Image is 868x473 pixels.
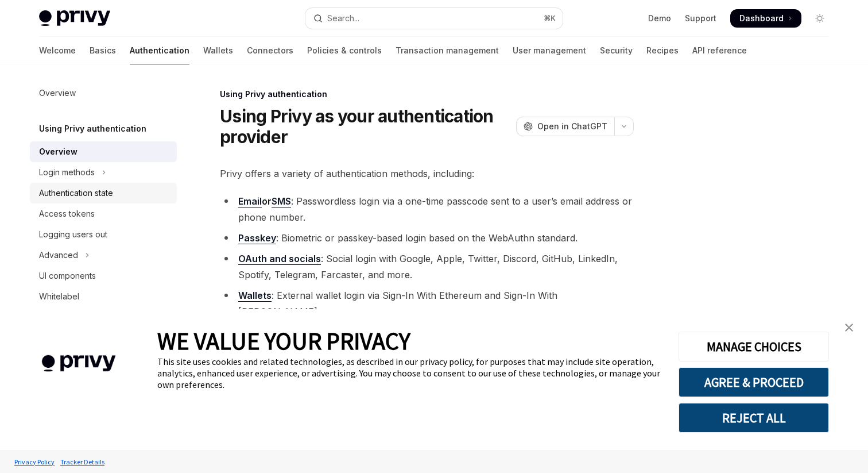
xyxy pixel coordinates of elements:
button: REJECT ALL [679,403,829,433]
a: close banner [838,316,861,339]
div: Login methods [39,166,95,179]
span: WE VALUE YOUR PRIVACY [157,326,410,356]
div: Authentication state [39,186,113,200]
a: UI components [30,266,177,286]
a: Passkey [238,232,276,244]
h1: Using Privy as your authentication provider [220,106,511,147]
button: Toggle Login methods section [30,162,177,183]
div: Search... [327,11,359,25]
strong: or [238,195,291,207]
a: Welcome [39,37,76,64]
div: Using Privy authentication [220,89,634,100]
a: Wallets [203,37,233,64]
button: MANAGE CHOICES [679,332,829,362]
a: Access tokens [30,203,177,224]
span: Open in ChatGPT [537,121,607,132]
a: Overview [30,83,177,103]
a: Policies & controls [307,37,382,64]
a: Transaction management [396,37,499,64]
a: SMS [272,195,291,207]
li: : Passwordless login via a one-time passcode sent to a user’s email address or phone number. [220,193,634,225]
img: light logo [39,10,110,26]
a: API reference [692,37,747,64]
a: Logging users out [30,224,177,245]
div: Access tokens [39,207,95,221]
li: : Social login with Google, Apple, Twitter, Discord, GitHub, LinkedIn, Spotify, Telegram, Farcast... [220,251,634,283]
a: Whitelabel [30,286,177,307]
a: Authentication state [30,183,177,203]
span: Privy offers a variety of authentication methods, including: [220,166,634,182]
li: : Biometric or passkey-based login based on the WebAuthn standard. [220,230,634,246]
div: Advanced [39,248,78,262]
a: Connectors [247,37,293,64]
div: Whitelabel [39,290,79,303]
span: Dashboard [739,13,784,24]
button: Open in ChatGPT [516,117,614,136]
button: Toggle dark mode [811,9,829,28]
a: Dashboard [730,9,801,28]
div: Logging users out [39,228,107,241]
div: Overview [39,86,76,100]
a: Email [238,195,262,207]
img: company logo [17,339,140,389]
button: Open search [305,8,563,29]
span: ⌘ K [544,14,556,23]
a: Support [685,13,716,24]
a: Overview [30,141,177,162]
a: Privacy Policy [11,452,57,472]
a: Demo [648,13,671,24]
li: : External wallet login via Sign-In With Ethereum and Sign-In With [PERSON_NAME]. [220,287,634,320]
a: Wallets [238,290,272,302]
a: Basics [90,37,116,64]
a: Tracker Details [57,452,107,472]
a: Authentication [130,37,189,64]
button: AGREE & PROCEED [679,367,829,397]
a: Security [600,37,633,64]
button: Toggle Advanced section [30,245,177,266]
h5: Using Privy authentication [39,122,146,136]
div: This site uses cookies and related technologies, as described in our privacy policy, for purposes... [157,356,661,390]
div: UI components [39,269,96,283]
a: User management [513,37,586,64]
a: Recipes [646,37,679,64]
img: close banner [845,324,853,332]
div: Overview [39,145,77,159]
a: OAuth and socials [238,253,321,265]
